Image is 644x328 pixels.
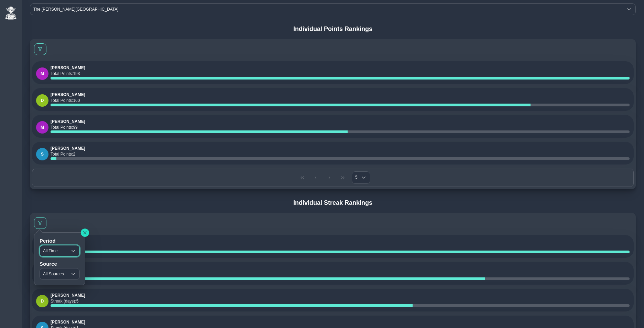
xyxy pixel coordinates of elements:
[51,92,630,97] h6: [PERSON_NAME]
[51,65,630,70] h6: [PERSON_NAME]
[51,320,630,325] h6: [PERSON_NAME]
[51,97,630,104] p: Total Points : 160
[36,94,48,107] div: Avatar D
[51,239,630,244] h6: [PERSON_NAME]
[40,238,80,244] h5: Period
[51,71,630,77] p: Total Points : 193
[36,148,48,160] div: Avatar S
[51,151,630,157] p: Total Points : 2
[51,119,630,124] h6: [PERSON_NAME]
[623,4,635,15] div: Select a location
[36,295,48,307] div: Avatar D
[30,199,636,207] h4: Individual Streak Rankings
[36,67,48,80] div: Avatar M
[51,298,630,304] p: Streak (days) : 5
[40,268,67,279] span: All Sources
[30,4,623,15] span: The [PERSON_NAME][GEOGRAPHIC_DATA]
[51,244,630,251] p: Streak (days) : 8
[36,121,48,134] div: Avatar M
[51,293,630,298] h6: [PERSON_NAME]
[51,266,630,271] h6: [PERSON_NAME]
[5,6,17,20] img: ReviewElf Logo
[358,172,370,183] div: Choose
[40,245,67,256] span: All Time
[51,124,630,130] p: Total Points : 99
[30,25,636,33] h4: Individual Points Rankings
[51,271,630,277] p: Streak (days) : 6
[352,172,358,183] span: 5
[51,146,630,151] h6: [PERSON_NAME]
[40,261,80,267] h5: Source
